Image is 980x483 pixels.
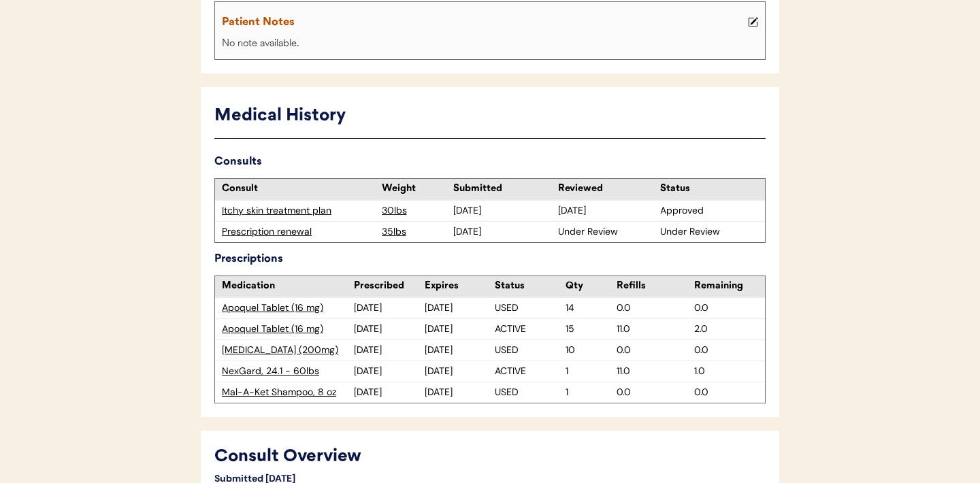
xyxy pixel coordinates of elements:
[694,344,765,357] div: 0.0
[566,301,617,315] div: 14
[214,250,766,269] div: Prescriptions
[382,204,450,218] div: 30lbs
[694,365,765,378] div: 1.0
[495,322,566,336] div: ACTIVE
[558,182,657,196] div: Reviewed
[453,225,552,239] div: [DATE]
[566,280,617,293] div: Qty
[354,344,425,357] div: [DATE]
[222,386,354,399] div: Mal-A-Ket Shampoo, 8 oz
[354,365,425,378] div: [DATE]
[425,322,495,336] div: [DATE]
[495,344,566,357] div: USED
[617,386,687,399] div: 0.0
[222,280,354,293] div: Medication
[425,365,495,378] div: [DATE]
[558,225,657,239] div: Under Review
[222,225,375,239] div: Prescription renewal
[566,344,617,357] div: 10
[382,225,450,239] div: 35lbs
[617,365,687,378] div: 11.0
[694,386,765,399] div: 0.0
[354,301,425,315] div: [DATE]
[382,182,450,196] div: Weight
[222,344,354,357] div: [MEDICAL_DATA] (200mg)
[354,280,425,293] div: Prescribed
[694,280,765,293] div: Remaining
[425,344,495,357] div: [DATE]
[617,344,687,357] div: 0.0
[222,322,354,336] div: Apoquel Tablet (16 mg)
[558,204,657,218] div: [DATE]
[425,386,495,399] div: [DATE]
[222,301,354,315] div: Apoquel Tablet (16 mg)
[453,182,552,196] div: Submitted
[453,204,552,218] div: [DATE]
[495,386,566,399] div: USED
[566,365,617,378] div: 1
[495,301,566,315] div: USED
[354,386,425,399] div: [DATE]
[222,182,375,196] div: Consult
[617,301,687,315] div: 0.0
[617,322,687,336] div: 11.0
[222,13,745,32] div: Patient Notes
[222,204,375,218] div: Itchy skin treatment plan
[660,225,759,239] div: Under Review
[214,152,766,171] div: Consults
[218,36,762,53] div: No note available.
[566,386,617,399] div: 1
[694,322,765,336] div: 2.0
[495,365,566,378] div: ACTIVE
[495,280,566,293] div: Status
[660,204,759,218] div: Approved
[566,322,617,336] div: 15
[425,280,495,293] div: Expires
[354,322,425,336] div: [DATE]
[617,280,687,293] div: Refills
[214,103,766,129] div: Medical History
[214,444,766,470] div: Consult Overview
[694,301,765,315] div: 0.0
[222,365,354,378] div: NexGard, 24.1 - 60lbs
[660,182,759,196] div: Status
[425,301,495,315] div: [DATE]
